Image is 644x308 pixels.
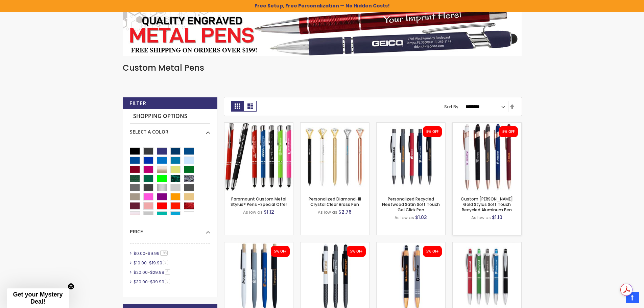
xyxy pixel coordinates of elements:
span: Get your Mystery Deal! [13,291,63,305]
a: Paramount Custom Metal Stylus® Pens -Special Offer [231,196,287,207]
a: Custom [PERSON_NAME] Gold Stylus Soft Touch Recycled Aluminum Pen [461,196,513,213]
img: Paramount Custom Metal Stylus® Pens -Special Offer [224,123,293,191]
a: Personalized Diamond-III Crystal Clear Brass Pen [301,122,369,128]
span: $2.76 [338,209,352,215]
span: 3 [165,279,170,284]
div: 5% OFF [274,249,286,254]
span: $9.99 [148,251,160,256]
span: $19.99 [149,260,162,266]
a: Paramount Custom Metal Stylus® Pens -Special Offer [224,122,293,128]
img: Personalized Diamond-III Crystal Clear Brass Pen [301,123,369,191]
a: Eco-Friendly Aluminum Bali Satin Soft Touch Gel Click Pen [224,242,293,248]
img: Custom Lexi Rose Gold Stylus Soft Touch Recycled Aluminum Pen [453,123,521,191]
img: Metal Pens [123,3,522,56]
span: As low as [471,215,491,220]
span: $20.00 [134,269,148,275]
strong: Grid [231,101,244,112]
span: $30.00 [134,279,148,285]
span: 3 [163,260,168,265]
span: 6 [165,269,170,275]
span: $1.12 [264,209,274,215]
span: $39.99 [150,279,164,285]
a: Custom Lexi Rose Gold Stylus Soft Touch Recycled Aluminum Pen [453,122,521,128]
div: Select A Color [130,124,210,135]
span: $0.00 [134,251,145,256]
a: $0.00-$9.99198 [132,251,170,256]
img: Personalized Recycled Fleetwood Satin Soft Touch Gel Click Pen [377,123,445,191]
a: $10.00-$19.993 [132,260,170,266]
strong: Filter [129,100,146,107]
a: Promotional Hope Stylus Satin Soft Touch Click Metal Pen [453,242,521,248]
a: Custom Recycled Fleetwood Stylus Satin Soft Touch Gel Click Pen [301,242,369,248]
button: Close teaser [68,283,74,290]
span: 198 [160,251,168,256]
span: As low as [318,209,337,215]
strong: Shopping Options [130,109,210,124]
a: Personalized Diamond-III Crystal Clear Brass Pen [309,196,361,207]
span: $10.00 [134,260,147,266]
h1: Custom Metal Pens [123,63,522,73]
div: 5% OFF [350,249,362,254]
span: $29.99 [150,269,164,275]
a: Personalized Copper Penny Stylus Satin Soft Touch Click Metal Pen [377,242,445,248]
div: 5% OFF [502,129,515,134]
a: Personalized Recycled Fleetwood Satin Soft Touch Gel Click Pen [377,122,445,128]
a: $20.00-$29.996 [132,269,172,275]
div: 5% OFF [426,129,438,134]
a: Top [626,292,639,303]
div: Price [130,223,210,235]
label: Sort By [444,103,458,109]
div: 5% OFF [426,249,438,254]
span: $1.10 [492,214,502,221]
a: $30.00-$39.993 [132,279,172,285]
div: Get your Mystery Deal!Close teaser [7,288,69,308]
span: $1.03 [415,214,427,221]
a: Personalized Recycled Fleetwood Satin Soft Touch Gel Click Pen [382,196,440,213]
span: As low as [243,209,263,215]
span: As low as [395,215,414,220]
